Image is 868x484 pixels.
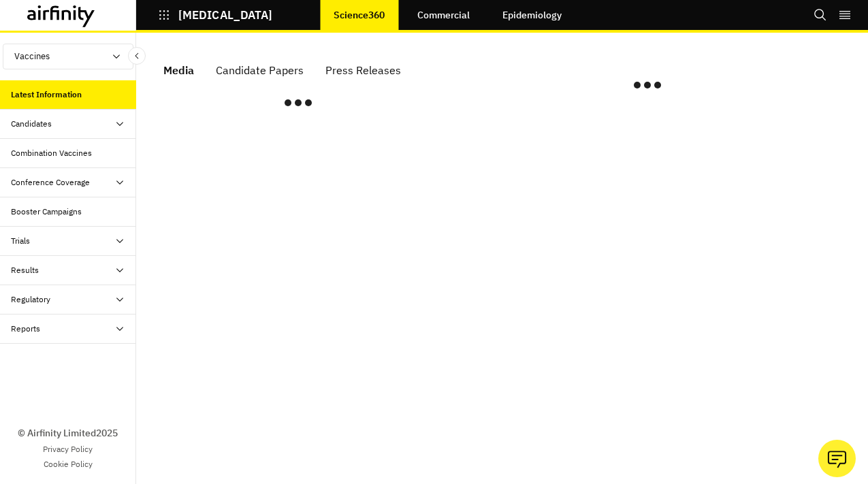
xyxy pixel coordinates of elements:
button: [MEDICAL_DATA] [158,3,272,27]
a: Privacy Policy [43,443,93,455]
div: Latest Information [11,88,82,101]
button: Search [814,3,827,27]
div: Candidate Papers [216,60,304,80]
p: Science360 [334,10,385,20]
button: Ask our analysts [818,440,856,477]
button: Close Sidebar [128,47,146,65]
a: Cookie Policy [44,458,93,470]
div: Media [163,60,194,80]
div: Conference Coverage [11,176,90,189]
div: Regulatory [11,293,50,306]
div: Reports [11,323,40,335]
div: Trials [11,235,30,247]
div: Booster Campaigns [11,206,82,218]
p: [MEDICAL_DATA] [178,9,272,21]
div: Combination Vaccines [11,147,92,159]
div: Press Releases [325,60,401,80]
div: Candidates [11,118,52,130]
div: Results [11,264,39,276]
button: Vaccines [3,44,133,69]
p: © Airfinity Limited 2025 [18,426,118,440]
